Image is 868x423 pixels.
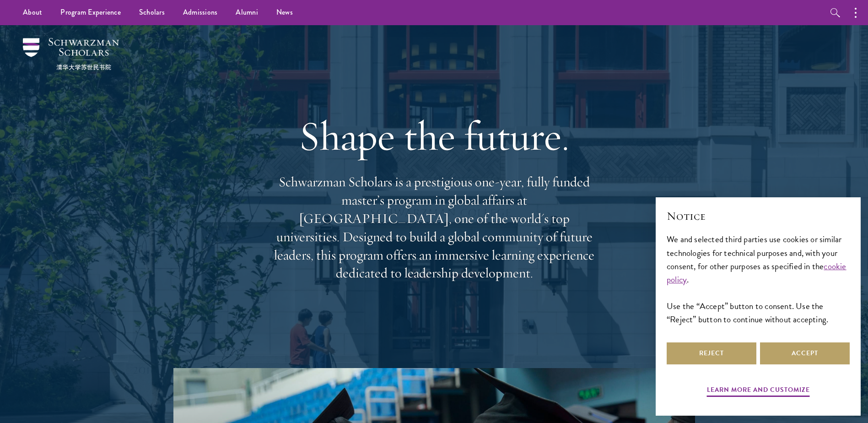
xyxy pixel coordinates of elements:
[667,260,846,286] a: cookie policy
[270,173,599,282] p: Schwarzman Scholars is a prestigious one-year, fully funded master’s program in global affairs at...
[270,110,599,162] h1: Shape the future.
[760,342,850,364] button: Accept
[667,342,756,364] button: Reject
[707,384,810,398] button: Learn more and customize
[667,233,850,325] div: We and selected third parties use cookies or similar technologies for technical purposes and, wit...
[667,208,850,224] h2: Notice
[23,38,119,70] img: Schwarzman Scholars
